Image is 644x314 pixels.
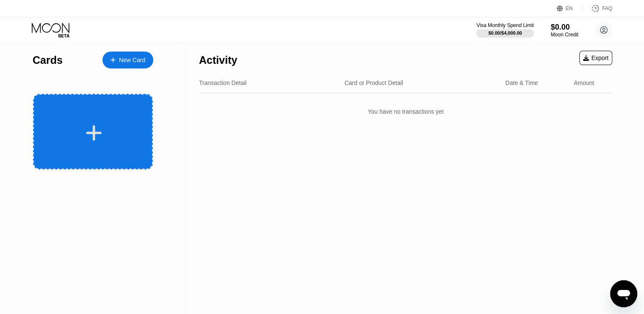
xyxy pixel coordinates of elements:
[574,79,594,86] div: Amount
[583,4,612,13] div: FAQ
[476,22,533,38] div: Visa Monthly Spend Limit$0.00/$4,000.00
[345,79,404,86] div: Card or Product Detail
[199,54,237,66] div: Activity
[199,100,612,123] div: You have no transactions yet
[488,30,522,35] div: $0.00 / $4,000.00
[102,52,153,68] div: New Card
[583,55,608,61] div: Export
[610,280,637,307] iframe: Кнопка запуска окна обмена сообщениями
[579,51,612,65] div: Export
[199,79,246,86] div: Transaction Detail
[476,22,533,28] div: Visa Monthly Spend Limit
[505,79,538,86] div: Date & Time
[33,54,63,66] div: Cards
[602,5,612,11] div: FAQ
[119,57,145,64] div: New Card
[551,23,578,32] div: $0.00
[551,32,578,38] div: Moon Credit
[566,5,573,11] div: EN
[557,4,583,13] div: EN
[551,23,578,38] div: $0.00Moon Credit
